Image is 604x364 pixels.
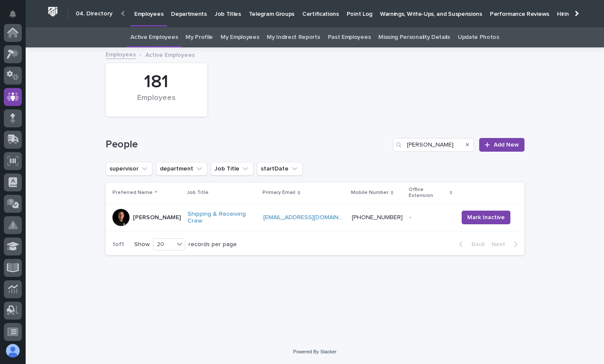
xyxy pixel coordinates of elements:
[106,49,136,59] a: Employees
[76,10,112,18] h2: 04. Directory
[153,240,174,249] div: 20
[352,214,403,220] a: [PHONE_NUMBER]
[378,27,450,47] a: Missing Personality Details
[156,162,207,176] button: department
[4,342,22,360] button: users-avatar
[133,214,181,221] p: [PERSON_NAME]
[106,234,131,255] p: 1 of 1
[120,94,193,112] div: Employees
[134,241,150,248] p: Show
[452,241,488,248] button: Back
[4,5,22,23] button: Notifications
[479,138,524,152] a: Add New
[293,349,336,354] a: Powered By Stacker
[130,27,178,47] a: Active Employees
[267,27,320,47] a: My Indirect Reports
[466,241,485,247] span: Back
[263,214,360,220] a: [EMAIL_ADDRESS][DOMAIN_NAME]
[186,27,213,47] a: My Profile
[462,211,510,224] button: Mark Inactive
[393,138,474,152] input: Search
[145,50,195,59] p: Active Employees
[11,10,22,24] div: Notifications
[45,4,61,20] img: Workspace Logo
[488,241,524,248] button: Next
[187,188,209,197] p: Job Title
[189,241,237,248] p: records per page
[262,188,295,197] p: Primary Email
[106,138,390,151] h1: People
[351,188,389,197] p: Mobile Number
[409,185,448,201] p: Office Extension
[467,213,505,222] span: Mark Inactive
[211,162,253,176] button: Job Title
[410,212,413,221] p: -
[257,162,303,176] button: startDate
[188,211,257,225] a: Shipping & Receiving Crew
[328,27,371,47] a: Past Employees
[494,142,519,148] span: Add New
[120,71,193,93] div: 181
[106,162,153,176] button: supervisor
[492,241,510,247] span: Next
[112,188,153,197] p: Preferred Name
[458,27,499,47] a: Update Photos
[106,203,524,232] tr: [PERSON_NAME]Shipping & Receiving Crew [EMAIL_ADDRESS][DOMAIN_NAME] [PHONE_NUMBER]-- Mark Inactive
[221,27,259,47] a: My Employees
